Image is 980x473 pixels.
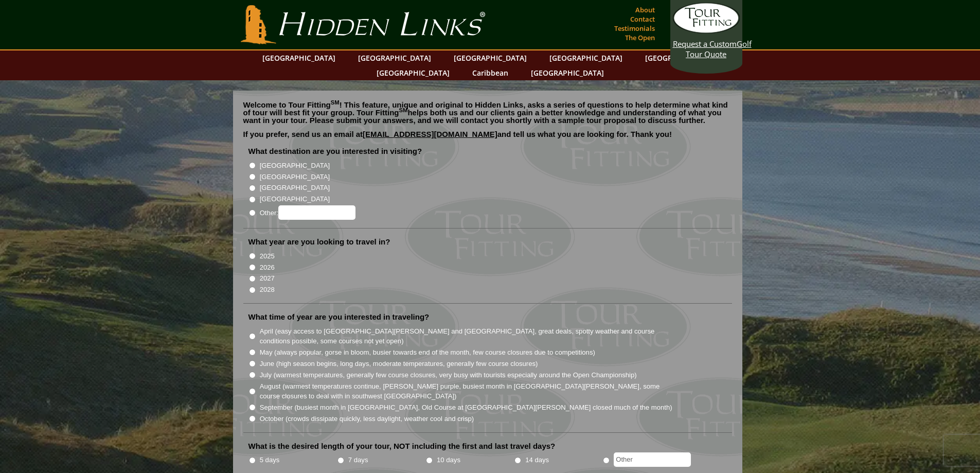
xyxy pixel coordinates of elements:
[437,455,460,465] label: 10 days
[278,205,355,220] input: Other:
[260,273,275,284] label: 2027
[260,402,672,413] label: September (busiest month in [GEOGRAPHIC_DATA], Old Course at [GEOGRAPHIC_DATA][PERSON_NAME] close...
[353,50,436,65] a: [GEOGRAPHIC_DATA]
[260,285,275,295] label: 2028
[640,50,723,65] a: [GEOGRAPHIC_DATA]
[628,12,657,26] a: Contact
[260,326,673,346] label: April (easy access to [GEOGRAPHIC_DATA][PERSON_NAME] and [GEOGRAPHIC_DATA], great deals, spotty w...
[467,65,513,80] a: Caribbean
[260,370,637,380] label: July (warmest temperatures, generally few course closures, very busy with tourists especially aro...
[248,312,430,322] label: What time of year are you interested in traveling?
[260,194,330,204] label: [GEOGRAPHIC_DATA]
[260,161,330,171] label: [GEOGRAPHIC_DATA]
[260,172,330,182] label: [GEOGRAPHIC_DATA]
[260,455,280,465] label: 5 days
[633,3,657,17] a: About
[260,347,595,358] label: May (always popular, gorse in bloom, busier towards end of the month, few course closures due to ...
[622,30,657,45] a: The Open
[248,237,390,247] label: What year are you looking to travel in?
[612,21,657,36] a: Testimonials
[348,455,368,465] label: 7 days
[260,359,538,369] label: June (high season begins, long days, moderate temperatures, generally few course closures)
[243,101,732,124] p: Welcome to Tour Fitting ! This feature, unique and original to Hidden Links, asks a series of que...
[260,262,275,273] label: 2026
[525,455,549,465] label: 14 days
[399,107,408,113] sup: SM
[371,65,455,80] a: [GEOGRAPHIC_DATA]
[363,130,497,138] a: [EMAIL_ADDRESS][DOMAIN_NAME]
[260,381,673,401] label: August (warmest temperatures continue, [PERSON_NAME] purple, busiest month in [GEOGRAPHIC_DATA][P...
[260,414,474,424] label: October (crowds dissipate quickly, less daylight, weather cool and crisp)
[673,39,737,49] span: Request a Custom
[614,452,691,467] input: Other
[673,3,740,59] a: Request a CustomGolf Tour Quote
[260,205,355,220] label: Other:
[544,50,628,65] a: [GEOGRAPHIC_DATA]
[331,99,340,106] sup: SM
[260,251,275,261] label: 2025
[260,183,330,193] label: [GEOGRAPHIC_DATA]
[248,441,556,451] label: What is the desired length of your tour, NOT including the first and last travel days?
[257,50,341,65] a: [GEOGRAPHIC_DATA]
[248,146,422,156] label: What destination are you interested in visiting?
[449,50,532,65] a: [GEOGRAPHIC_DATA]
[243,130,732,146] p: If you prefer, send us an email at and tell us what you are looking for. Thank you!
[526,65,609,80] a: [GEOGRAPHIC_DATA]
